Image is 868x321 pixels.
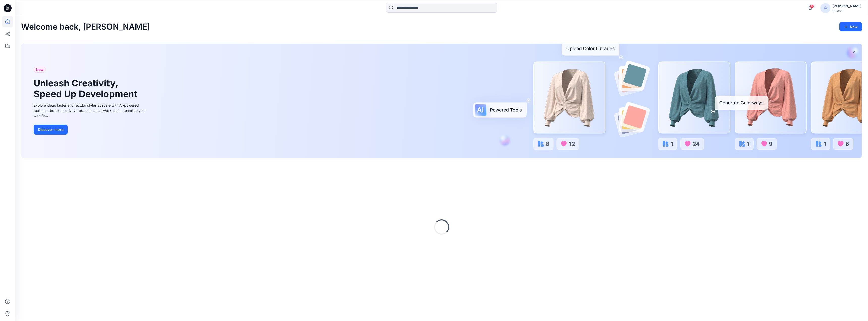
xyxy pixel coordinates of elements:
h2: Welcome back, [PERSON_NAME] [21,22,150,32]
a: Discover more [34,125,147,135]
span: New [36,67,44,73]
button: New [839,22,862,31]
div: Guston [832,9,862,13]
div: Explore ideas faster and recolor styles at scale with AI-powered tools that boost creativity, red... [34,103,147,118]
svg: avatar [823,6,827,10]
span: 8 [810,4,814,8]
div: [PERSON_NAME] [832,3,862,9]
button: Discover more [34,125,68,135]
h1: Unleash Creativity, Speed Up Development [34,78,140,100]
